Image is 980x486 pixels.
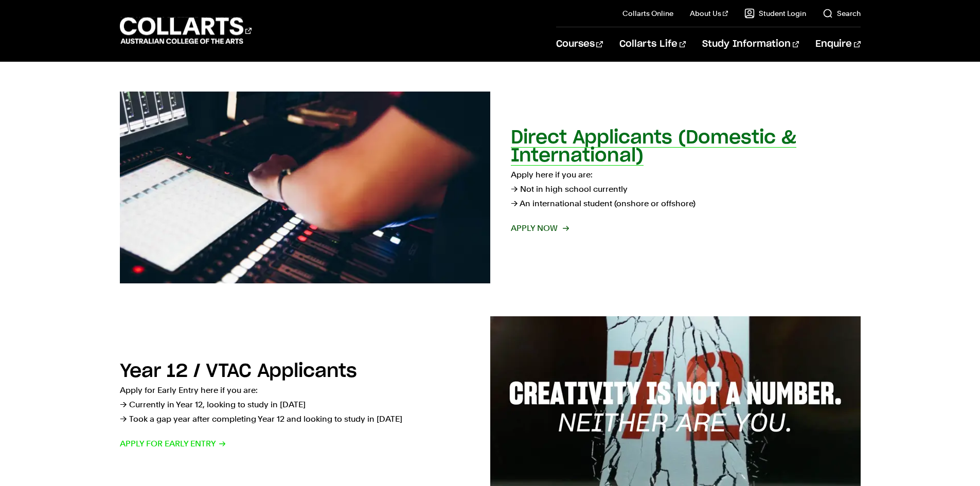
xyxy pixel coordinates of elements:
[120,362,357,381] h2: Year 12 / VTAC Applicants
[622,8,673,19] a: Collarts Online
[815,27,860,61] a: Enquire
[511,129,796,165] h2: Direct Applicants (Domestic & International)
[690,8,728,19] a: About Us
[619,27,686,61] a: Collarts Life
[511,168,861,211] p: Apply here if you are: → Not in high school currently → An international student (onshore or offs...
[823,8,861,19] a: Search
[556,27,603,61] a: Courses
[511,221,568,236] span: Apply now
[120,16,252,45] div: Go to homepage
[120,437,226,451] span: Apply for Early Entry
[702,27,799,61] a: Study Information
[120,92,861,283] a: Direct Applicants (Domestic & International) Apply here if you are:→ Not in high school currently...
[744,8,806,19] a: Student Login
[120,383,470,426] p: Apply for Early Entry here if you are: → Currently in Year 12, looking to study in [DATE] → Took ...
